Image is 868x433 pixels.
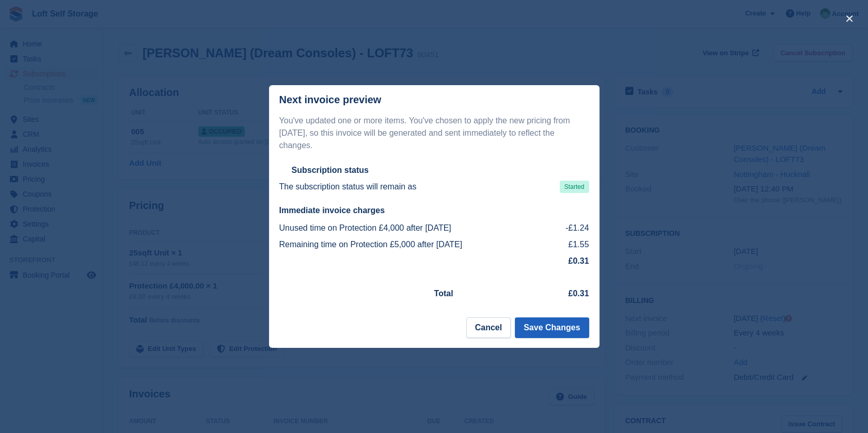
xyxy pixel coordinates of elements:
[560,181,589,193] span: Started
[554,220,589,236] td: -£1.24
[292,165,369,175] h2: Subscription status
[279,205,589,216] h2: Immediate invoice charges
[279,236,554,253] td: Remaining time on Protection £5,000 after [DATE]
[279,220,554,236] td: Unused time on Protection £4,000 after [DATE]
[279,94,382,106] p: Next invoice preview
[568,289,589,298] strong: £0.31
[279,115,589,152] p: You've updated one or more items. You've chosen to apply the new pricing from [DATE], so this inv...
[466,317,511,338] button: Cancel
[841,10,858,27] button: close
[279,181,417,193] p: The subscription status will remain as
[554,236,589,253] td: £1.55
[568,256,589,265] strong: £0.31
[434,289,453,298] strong: Total
[515,317,589,338] button: Save Changes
